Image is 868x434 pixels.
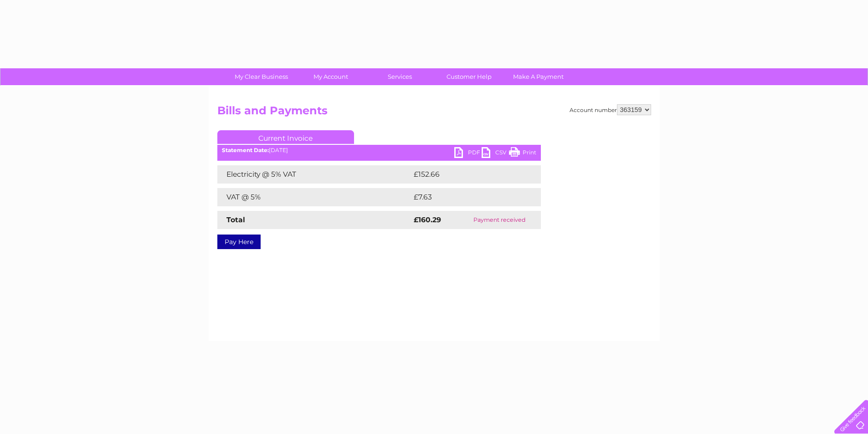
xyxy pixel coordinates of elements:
a: Make A Payment [501,68,576,85]
h2: Bills and Payments [217,104,651,122]
b: Statement Date: [222,147,269,153]
a: CSV [482,147,509,160]
a: My Clear Business [224,68,299,85]
a: Services [362,68,437,85]
td: VAT @ 5% [217,188,411,206]
td: Payment received [458,211,541,229]
a: PDF [454,147,482,160]
td: £7.63 [411,188,519,206]
a: Customer Help [431,68,507,85]
a: Print [509,147,536,160]
strong: Total [226,215,245,224]
a: My Account [293,68,368,85]
td: £152.66 [411,165,524,184]
div: [DATE] [217,147,541,153]
a: Pay Here [217,235,261,249]
div: Account number [570,104,651,115]
a: Current Invoice [217,130,354,144]
strong: £160.29 [414,215,441,224]
td: Electricity @ 5% VAT [217,165,411,184]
